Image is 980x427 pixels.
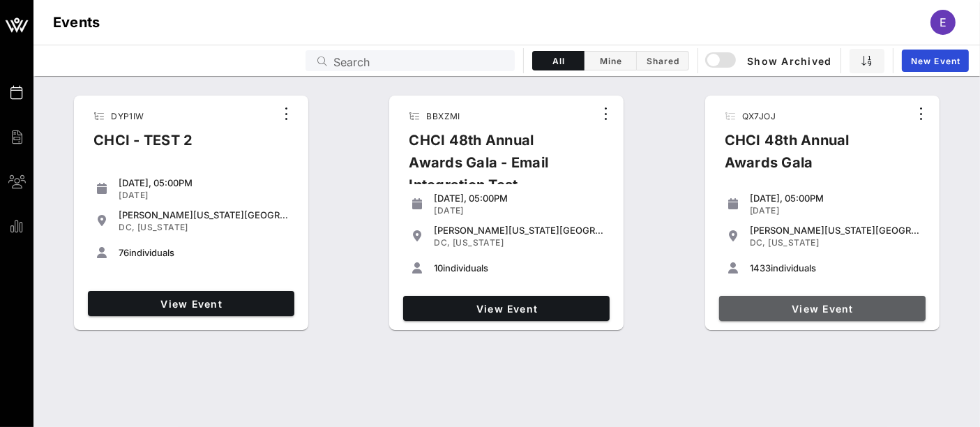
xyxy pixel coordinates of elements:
span: DC, [434,237,450,248]
span: DYP1IW [111,111,144,121]
button: All [532,51,585,70]
a: View Event [719,296,926,321]
a: New Event [902,50,969,72]
div: CHCI 48th Annual Awards Gala [714,129,910,185]
div: [DATE], 05:00PM [750,193,920,204]
div: E [930,10,956,35]
div: [PERSON_NAME][US_STATE][GEOGRAPHIC_DATA] [119,209,289,220]
div: [PERSON_NAME][US_STATE][GEOGRAPHIC_DATA] [434,225,604,236]
span: DC, [119,222,135,232]
div: [DATE], 05:00PM [434,193,604,204]
span: 10 [434,262,443,274]
div: individuals [434,262,604,274]
span: New Event [910,56,960,66]
span: View Event [409,303,604,315]
span: E [940,15,947,29]
span: BBXZMI [426,111,460,121]
div: [DATE] [434,205,604,216]
div: CHCI 48th Annual Awards Gala - Email Integration Test [398,129,594,207]
a: View Event [403,296,610,321]
span: All [541,56,575,66]
button: Show Archived [707,48,832,73]
span: View Event [725,303,920,315]
span: View Event [93,298,289,310]
button: Shared [637,51,689,70]
button: Mine [585,51,637,70]
span: DC, [750,237,766,248]
span: 76 [119,247,129,258]
div: CHCI - TEST 2 [82,129,204,163]
h1: Events [53,11,100,33]
div: [DATE] [119,190,289,201]
div: individuals [750,262,920,274]
span: 1433 [750,262,771,274]
a: View Event [88,291,294,316]
span: Shared [645,56,680,66]
span: [US_STATE] [768,237,819,248]
span: QX7JOJ [742,111,776,121]
span: Mine [593,56,628,66]
span: [US_STATE] [453,237,504,248]
div: [DATE] [750,205,920,216]
div: [DATE], 05:00PM [119,177,289,188]
span: [US_STATE] [137,222,188,232]
div: individuals [119,247,289,258]
div: [PERSON_NAME][US_STATE][GEOGRAPHIC_DATA] [750,225,920,236]
span: Show Archived [707,52,831,69]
